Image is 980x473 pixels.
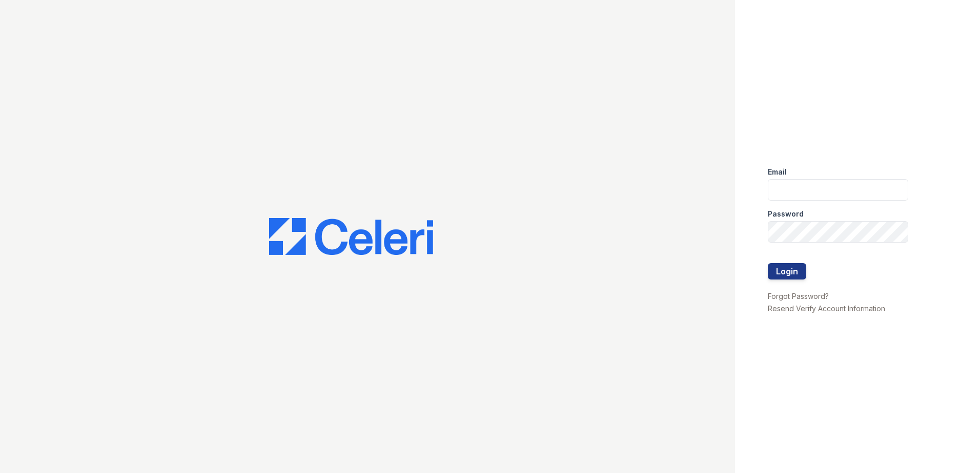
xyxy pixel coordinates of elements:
[768,304,885,313] a: Resend Verify Account Information
[768,292,829,300] a: Forgot Password?
[768,209,804,219] label: Password
[768,167,787,177] label: Email
[269,218,433,255] img: CE_Logo_Blue-a8612792a0a2168367f1c8372b55b34899dd931a85d93a1a3d3e32e68fde9ad4.png
[768,263,806,279] button: Login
